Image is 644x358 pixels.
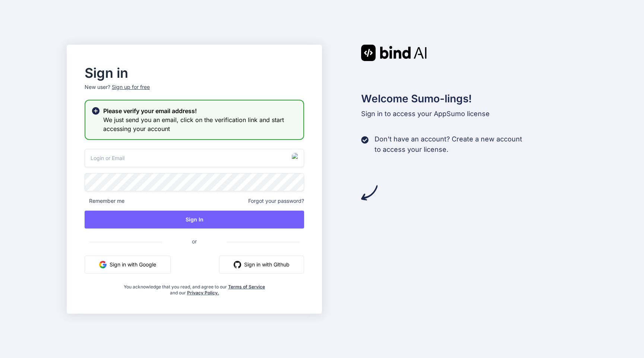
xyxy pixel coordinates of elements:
[85,197,124,205] span: Remember me
[228,284,265,290] a: Terms of Service
[292,153,301,162] img: KadeEmail
[162,232,227,250] span: or
[234,261,241,268] img: github
[85,211,304,228] button: Sign In
[248,197,304,205] span: Forgot your password?
[121,279,268,296] div: You acknowledge that you read, and agree to our and our
[375,134,522,155] p: Don't have an account? Create a new account to access your license.
[85,256,171,274] button: Sign in with Google
[103,106,297,115] h2: Please verify your email address!
[361,45,427,61] img: Bind AI logo
[85,149,304,167] input: Login or Email
[99,261,107,268] img: google
[85,67,304,79] h2: Sign in
[361,91,577,106] h2: Welcome Sumo-lings!
[112,83,150,91] div: Sign up for free
[219,256,304,274] button: Sign in with Github
[361,185,378,201] img: arrow
[291,153,302,163] button: Generate KadeEmail Address
[187,290,219,295] a: Privacy Policy.
[361,109,577,119] p: Sign in to access your AppSumo license
[103,115,297,133] h3: We just send you an email, click on the verification link and start accessing your account
[85,83,304,100] p: New user?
